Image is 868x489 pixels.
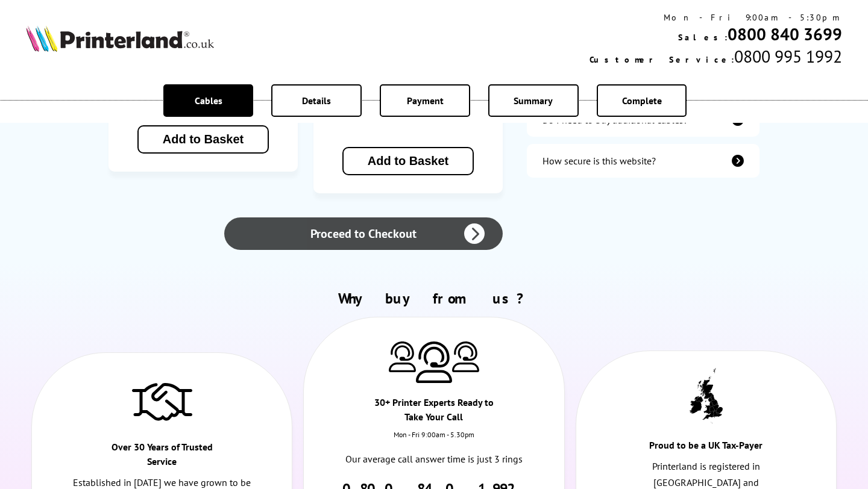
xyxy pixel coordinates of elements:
[224,217,503,250] a: Proceed to Checkout
[302,95,331,107] span: Details
[527,144,759,178] a: secure-website
[26,289,842,308] h2: Why buy from us?
[641,438,771,458] div: Proud to be a UK Tax-Payer
[690,368,723,423] img: UK tax payer
[343,451,525,467] p: Our average call answer time is just 3 rings
[407,95,444,107] span: Payment
[542,155,656,167] div: How secure is this website?
[369,395,499,430] div: 30+ Printer Experts Ready to Take Your Call
[137,125,269,154] button: Add to Basket
[304,430,564,451] div: Mon - Fri 9:00am - 5.30pm
[728,23,842,45] a: 0800 840 3699
[389,341,416,372] img: Printer Experts
[734,45,842,67] span: 0800 995 1992
[97,440,227,475] div: Over 30 Years of Trusted Service
[514,95,553,107] span: Summary
[590,54,734,65] span: Customer Service:
[590,12,842,23] div: Mon - Fri 9:00am - 5:30pm
[195,95,222,107] span: Cables
[26,25,214,52] img: Printerland Logo
[452,341,479,372] img: Printer Experts
[416,341,452,383] img: Printer Experts
[622,95,662,107] span: Complete
[342,147,474,175] button: Add to Basket
[678,32,728,43] span: Sales:
[132,377,192,425] img: Trusted Service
